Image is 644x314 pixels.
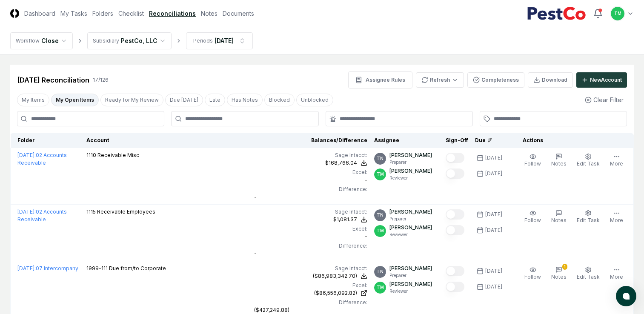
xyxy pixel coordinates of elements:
[577,217,600,223] span: Edit Task
[16,37,40,45] div: Workflow
[93,37,119,45] div: Subsidiary
[610,6,625,21] button: TM
[254,306,289,314] div: ($427,249.88)
[254,225,367,240] div: -
[254,151,367,159] div: Sage Intacct :
[389,272,432,279] p: Preparer
[524,217,541,223] span: Follow
[575,151,601,169] button: Edit Task
[575,208,601,226] button: Edit Task
[251,133,371,148] th: Balances/Difference
[165,94,203,106] button: Due Today
[314,289,357,297] div: ($86,556,092.82)
[333,216,357,223] div: $1,081.37
[516,137,627,144] div: Actions
[446,225,464,235] button: Mark complete
[86,137,247,144] div: Account
[527,7,586,20] img: PestCo logo
[97,208,155,215] span: Receivable Employees
[17,265,78,271] a: [DATE]:07 Intercompany
[446,266,464,276] button: Mark complete
[577,274,600,280] span: Edit Task
[377,155,384,162] span: TN
[550,265,568,283] button: 1Notes
[118,9,144,18] a: Checklist
[17,94,49,106] button: My Items
[348,71,412,88] button: Assignee Rules
[254,208,367,216] div: Sage Intacct :
[550,208,568,226] button: Notes
[92,9,113,18] a: Folders
[389,224,432,231] p: [PERSON_NAME]
[17,152,67,166] a: [DATE]:02 Accounts Receivable
[377,171,384,177] span: TM
[608,208,625,226] button: More
[264,94,295,106] button: Blocked
[446,168,464,179] button: Mark complete
[608,265,625,283] button: More
[86,208,96,215] span: 1115
[446,282,464,292] button: Mark complete
[17,152,36,158] span: [DATE] :
[590,76,622,84] div: New Account
[215,36,234,45] div: [DATE]
[60,9,87,18] a: My Tasks
[100,94,163,106] button: Ready for My Review
[389,288,432,294] p: Reviewer
[296,94,333,106] button: Unblocked
[575,265,601,283] button: Edit Task
[377,228,384,234] span: TM
[467,72,524,88] button: Completeness
[389,151,432,159] p: [PERSON_NAME]
[17,208,67,223] a: [DATE]:02 Accounts Receivable
[17,208,36,215] span: [DATE] :
[485,154,502,162] div: [DATE]
[485,283,502,291] div: [DATE]
[524,160,541,167] span: Follow
[313,272,357,280] div: ($86,983,342.70)
[576,72,627,88] button: NewAccount
[93,76,109,84] div: 17 / 126
[551,217,567,223] span: Notes
[577,160,600,167] span: Edit Task
[201,9,218,18] a: Notes
[523,265,543,283] button: Follow
[581,92,627,108] button: Clear Filter
[254,242,367,250] div: Difference:
[254,299,367,306] div: Difference:
[149,9,196,18] a: Reconciliations
[254,186,367,193] div: Difference:
[562,264,567,270] div: 1
[254,168,367,184] div: -
[389,175,432,181] p: Reviewer
[446,209,464,220] button: Mark complete
[254,282,367,289] div: Excel:
[389,265,432,272] p: [PERSON_NAME]
[485,170,502,177] div: [DATE]
[254,193,367,201] div: -
[10,9,19,18] img: Logo
[313,272,367,280] button: ($86,983,342.70)
[254,250,367,257] div: -
[223,9,254,18] a: Documents
[551,160,567,167] span: Notes
[528,72,573,88] button: Download
[205,94,225,106] button: Late
[608,151,625,169] button: More
[485,211,502,218] div: [DATE]
[333,216,367,223] button: $1,081.37
[389,231,432,238] p: Reviewer
[377,268,384,275] span: TN
[51,94,99,106] button: My Open Items
[109,265,166,271] span: Due from/to Corporate
[616,286,636,306] button: atlas-launcher
[523,208,543,226] button: Follow
[446,153,464,163] button: Mark complete
[371,133,442,148] th: Assignee
[614,10,621,17] span: TM
[254,225,367,233] div: Excel:
[416,72,464,88] button: Refresh
[193,37,213,45] div: Periods
[389,280,432,288] p: [PERSON_NAME]
[377,284,384,291] span: TM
